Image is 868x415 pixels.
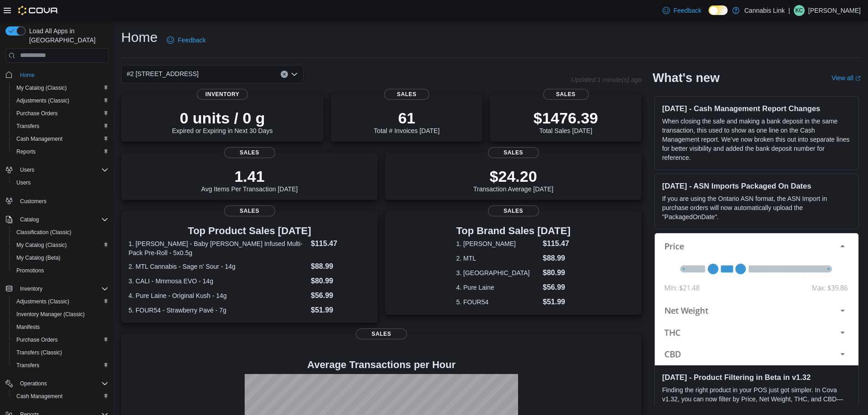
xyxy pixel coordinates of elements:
a: Cash Management [13,391,66,402]
p: Cannabis Link [744,5,785,16]
p: 61 [374,109,439,127]
span: Operations [20,380,47,387]
button: Users [9,176,112,189]
span: Adjustments (Classic) [16,298,69,305]
button: Transfers [9,359,112,372]
span: Sales [488,147,539,158]
span: Inventory [16,283,108,294]
span: Inventory Manager (Classic) [13,309,108,320]
span: Adjustments (Classic) [13,296,108,307]
h3: [DATE] - ASN Imports Packaged On Dates [662,181,851,190]
span: Reports [13,146,108,157]
p: $1476.39 [534,109,598,127]
button: My Catalog (Classic) [9,239,112,251]
p: | [788,5,790,16]
button: Inventory [16,283,46,294]
span: Sales [356,328,407,339]
button: Operations [2,377,112,390]
span: Transfers [13,121,108,132]
button: Adjustments (Classic) [9,295,112,308]
span: Users [13,177,108,188]
dt: 2. MTL Cannabis - Sage n' Sour - 14g [128,262,307,271]
span: Purchase Orders [13,108,108,119]
span: Feedback [673,6,701,15]
span: My Catalog (Beta) [16,254,61,261]
a: Transfers (Classic) [13,347,66,358]
span: Transfers [16,362,39,369]
span: My Catalog (Classic) [13,240,108,251]
button: Inventory [2,282,112,295]
dt: 5. FOUR54 [456,297,539,307]
a: Adjustments (Classic) [13,95,73,106]
span: Manifests [16,323,40,331]
span: Adjustments (Classic) [16,97,69,104]
dt: 1. [PERSON_NAME] [456,239,539,248]
p: When closing the safe and making a bank deposit in the same transaction, this used to show as one... [662,117,851,162]
button: Users [2,164,112,176]
h4: Average Transactions per Hour [128,359,634,370]
span: Sales [488,205,539,216]
a: Purchase Orders [13,334,62,345]
dd: $56.99 [543,282,570,293]
a: Inventory Manager (Classic) [13,309,88,320]
span: Cash Management [16,393,62,400]
button: My Catalog (Classic) [9,82,112,94]
dt: 4. Pure Laine - Original Kush - 14g [128,291,307,300]
span: Customers [16,195,108,207]
button: Purchase Orders [9,333,112,346]
a: Transfers [13,360,43,371]
p: 1.41 [201,167,298,185]
input: Dark Mode [709,5,728,15]
img: Cova [18,6,59,15]
button: Promotions [9,264,112,277]
svg: External link [855,76,861,81]
a: Feedback [659,1,705,20]
button: Catalog [16,214,42,225]
span: Manifests [13,322,108,333]
span: KC [796,5,803,16]
p: 0 units / 0 g [172,109,273,127]
span: Classification (Classic) [13,227,108,238]
span: Purchase Orders [16,336,58,343]
span: My Catalog (Beta) [13,252,108,263]
span: Inventory [20,285,42,292]
button: Transfers (Classic) [9,346,112,359]
a: Users [13,177,34,188]
a: Adjustments (Classic) [13,296,73,307]
span: Sales [543,89,589,100]
span: Feedback [178,36,205,45]
h2: What's new [652,71,719,85]
a: Promotions [13,265,48,276]
button: Manifests [9,321,112,333]
div: Kayla Chow [794,5,805,16]
span: Inventory [197,89,248,100]
span: Cash Management [13,391,108,402]
button: Transfers [9,120,112,133]
a: View allExternal link [832,74,861,82]
p: If you are using the Ontario ASN format, the ASN Import in purchase orders will now automatically... [662,194,851,221]
span: Promotions [13,265,108,276]
dt: 2. MTL [456,254,539,263]
dt: 4. Pure Laine [456,283,539,292]
span: My Catalog (Classic) [16,84,67,92]
a: Feedback [163,31,209,49]
button: Cash Management [9,133,112,145]
dt: 3. CALI - Mmmosa EVO - 14g [128,277,307,286]
dd: $88.99 [543,253,570,264]
button: Catalog [2,213,112,226]
button: Clear input [281,71,288,78]
button: Classification (Classic) [9,226,112,239]
p: $24.20 [473,167,554,185]
a: Home [16,70,38,81]
dd: $80.99 [543,267,570,278]
button: Reports [9,145,112,158]
button: Purchase Orders [9,107,112,120]
a: My Catalog (Beta) [13,252,64,263]
span: My Catalog (Classic) [13,82,108,93]
a: Reports [13,146,39,157]
a: Transfers [13,121,43,132]
p: Updated 1 minute(s) ago [571,76,642,83]
span: #2 [STREET_ADDRESS] [127,68,199,79]
button: Users [16,164,38,175]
